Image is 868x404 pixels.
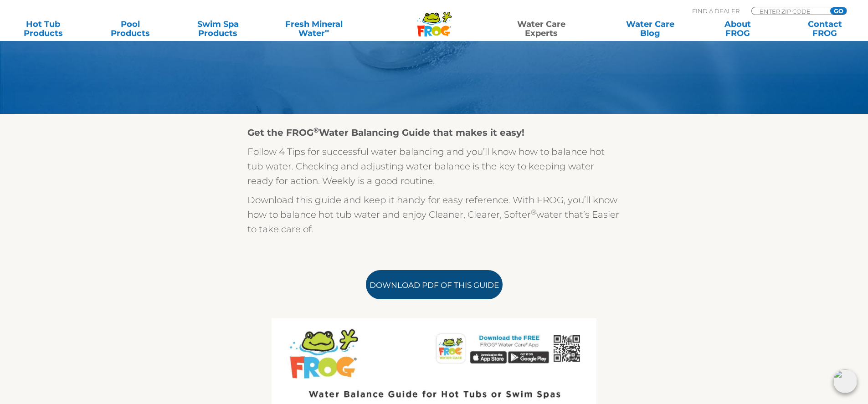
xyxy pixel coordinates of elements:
a: ContactFROG [791,20,859,38]
input: Zip Code Form [759,7,820,15]
input: GO [830,7,847,15]
sup: ® [531,208,536,216]
a: PoolProducts [97,20,164,38]
a: Swim SpaProducts [184,20,252,38]
a: Fresh MineralWater∞ [271,20,356,38]
p: Download this guide and keep it handy for easy reference. With FROG, you’ll know how to balance h... [247,193,621,236]
p: Find A Dealer [692,7,740,15]
sup: ∞ [325,27,329,34]
a: Water CareBlog [616,20,684,38]
a: Hot TubProducts [9,20,77,38]
a: Water CareExperts [486,20,596,38]
a: AboutFROG [704,20,771,38]
sup: ® [313,126,319,134]
p: Follow 4 Tips for successful water balancing and you’ll know how to balance hot tub water. Checki... [247,144,621,188]
strong: Get the FROG Water Balancing Guide that makes it easy! [247,127,524,138]
img: openIcon [833,369,857,393]
a: Download PDF of this Guide [366,270,503,299]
